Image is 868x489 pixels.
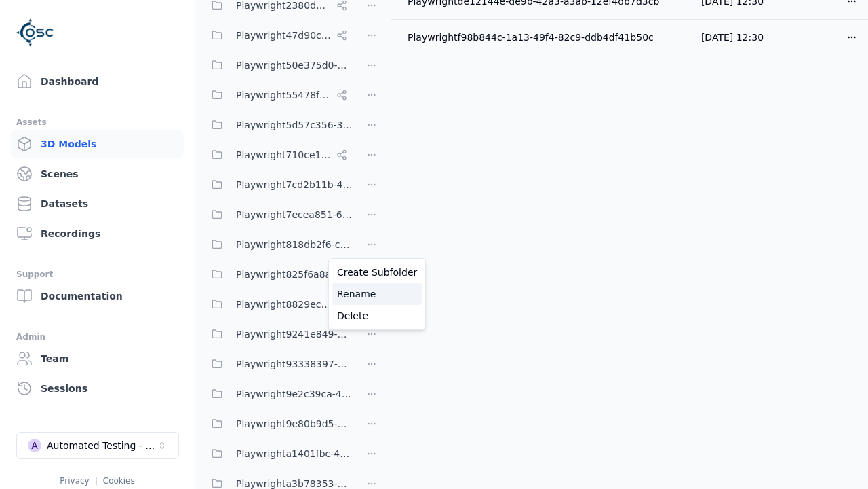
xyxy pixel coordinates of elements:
[332,305,422,327] a: Delete
[332,283,422,305] a: Rename
[332,261,422,283] a: Create Subfolder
